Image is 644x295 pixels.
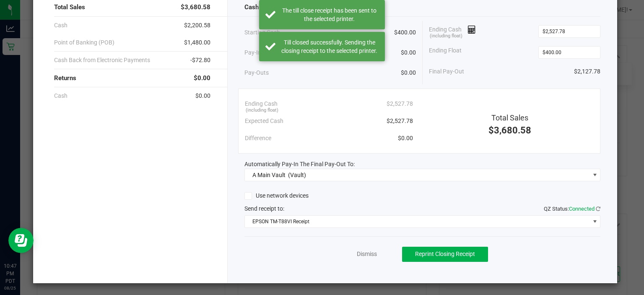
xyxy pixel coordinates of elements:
[190,56,210,65] span: -$72.80
[429,67,464,76] span: Final Pay-Out
[244,3,259,12] span: Cash
[401,68,416,77] span: $0.00
[54,91,68,100] span: Cash
[491,113,528,122] span: Total Sales
[181,3,210,12] span: $3,680.58
[544,206,600,212] span: QZ Status:
[54,38,114,47] span: Point of Banking (POB)
[401,48,416,57] span: $0.00
[429,46,462,59] span: Ending Float
[569,206,595,212] span: Connected
[246,107,278,114] span: (including float)
[54,3,85,12] span: Total Sales
[54,56,150,65] span: Cash Back from Electronic Payments
[394,28,416,37] span: $400.00
[429,25,476,38] span: Ending Cash
[184,38,210,47] span: $1,480.00
[387,99,413,108] span: $2,527.78
[54,21,68,30] span: Cash
[244,161,355,167] span: Automatically Pay-In The Final Pay-Out To:
[280,6,379,23] div: The till close receipt has been sent to the selected printer.
[430,33,462,40] span: (including float)
[398,134,413,143] span: $0.00
[288,172,306,178] span: (Vault)
[402,247,488,262] button: Reprint Closing Receipt
[252,172,286,178] span: A Main Vault
[245,134,271,143] span: Difference
[195,91,210,100] span: $0.00
[244,48,264,57] span: Pay-Ins
[387,117,413,125] span: $2,527.78
[244,191,309,200] label: Use network devices
[244,68,269,77] span: Pay-Outs
[415,251,475,257] span: Reprint Closing Receipt
[244,28,280,37] span: Starting Cash
[357,250,377,258] a: Dismiss
[184,21,210,30] span: $2,200.58
[488,125,531,136] span: $3,680.58
[245,99,278,108] span: Ending Cash
[574,67,600,76] span: $2,127.78
[194,73,210,83] span: $0.00
[54,69,211,87] div: Returns
[8,228,34,253] iframe: Resource center
[244,205,284,212] span: Send receipt to:
[245,216,589,227] span: EPSON TM-T88VI Receipt
[280,38,379,55] div: Till closed successfully. Sending the closing receipt to the selected printer.
[245,117,283,125] span: Expected Cash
